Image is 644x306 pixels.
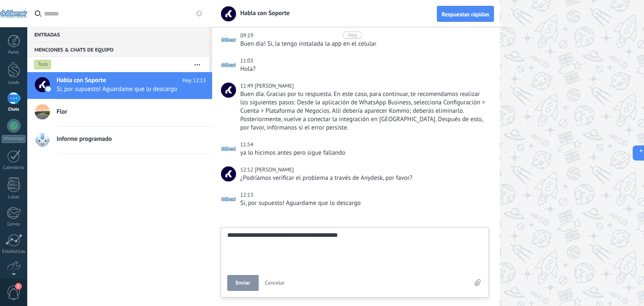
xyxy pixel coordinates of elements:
span: Karina C. [221,83,236,98]
a: Informe programado [27,127,212,153]
a: Flor [27,99,212,126]
span: Respuestas rápidas [441,11,489,17]
div: ya lo hicimos antes pero sigue fallando [240,149,487,157]
div: Buen dia! Si, la tengo instalada la app en el celular [240,40,487,48]
div: Calendario [2,165,26,171]
div: Estadísticas [2,249,26,254]
div: Panel [2,50,26,55]
div: 12:13 [240,191,254,199]
div: Todo [34,60,51,70]
div: ¿Podríamos verificar el problema a través de Anydesk, por favor? [240,174,487,182]
span: Habla con Soporte [235,9,290,17]
div: Buen día. Gracias por tu respuesta. En este caso, para continuar, te recomendamos realizar los si... [240,90,487,132]
span: Si, por supuesto! Aguardame que lo descargo [57,85,190,93]
span: Flor [57,108,67,116]
button: Respuestas rápidas [437,6,494,22]
span: Enviar [236,280,250,286]
span: Karina C. [254,82,293,89]
span: Karina C. [221,166,236,182]
div: Correo [2,222,26,227]
div: 11:54 [240,140,254,149]
button: Cancelar [262,275,288,291]
div: Hoy [348,31,357,39]
div: 11:03 [240,57,254,65]
div: Entradas [27,27,209,42]
span: Habla con Soporte [57,76,106,85]
div: 11:49 [240,82,254,90]
div: WhatsApp [2,135,26,143]
div: Menciones & Chats de equipo [27,42,209,57]
div: Listas [2,194,26,200]
div: Leads [2,80,26,86]
div: Hola? [240,65,487,73]
span: Hoy 12:13 [182,76,206,85]
a: Habla con Soporte Hoy 12:13 Si, por supuesto! Aguardame que lo descargo [27,72,212,99]
div: Si, por supuesto! Aguardame que lo descargo [240,199,487,207]
span: Tomas Diaz [221,32,236,47]
span: Tomas Diaz [221,57,236,73]
span: Tomas Diaz [221,192,236,207]
span: Informe programado [57,135,112,143]
span: 1 [15,283,22,290]
div: Chats [2,107,26,112]
span: Cancelar [265,279,285,286]
span: Tomas Diaz [221,141,236,156]
span: Karina C. [254,166,293,173]
div: 12:12 [240,166,254,174]
button: Enviar [227,275,259,291]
